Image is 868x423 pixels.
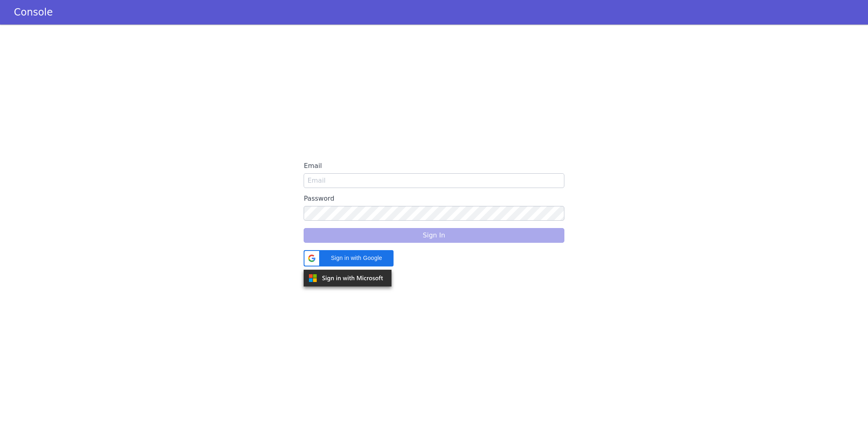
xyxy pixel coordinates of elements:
label: Email [304,159,564,173]
div: Sign in with Google [304,250,394,266]
label: Password [304,191,564,206]
a: Console [4,7,63,18]
img: azure.svg [304,270,391,286]
input: Email [304,173,564,188]
span: Sign in with Google [324,254,389,262]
